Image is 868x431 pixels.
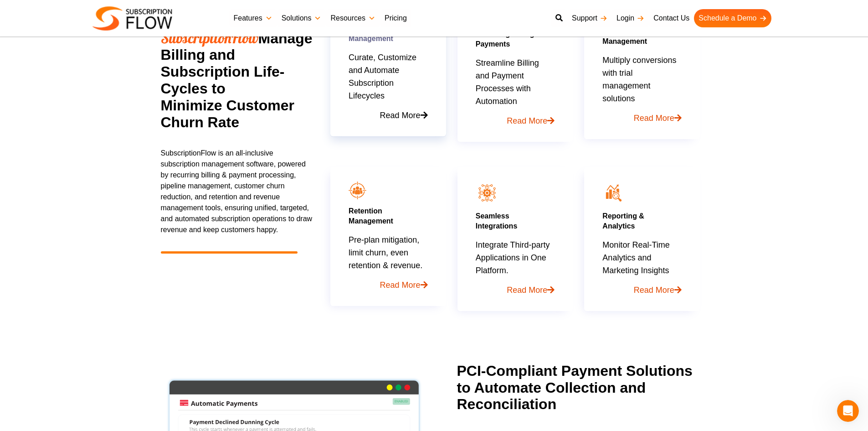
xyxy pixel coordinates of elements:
p: Integrate Third-party Applications in One Platform. [476,239,555,296]
p: Streamline Billing and Payment Processes with Automation [476,57,555,127]
a: Features [229,9,277,27]
span: SubscriptionFlow [161,29,258,47]
img: icon12 [602,182,625,204]
a: Contact Us [649,9,694,27]
a: RetentionManagement [349,207,393,225]
img: seamless integration [476,182,498,204]
a: Support [567,9,612,27]
h2: PCI-Compliant Payment Solutions to Automate Collection and Reconciliation [457,363,708,413]
p: Monitor Real-Time Analytics and Marketing Insights [602,239,681,296]
p: SubscriptionFlow is an all-inclusive subscription management software, powered by recurring billi... [161,148,313,235]
a: Pricing [380,9,411,27]
img: icon9 [349,182,366,199]
p: Pre-plan mitigation, limit churn, even retention & revenue. [349,234,427,291]
a: Schedule a Demo [694,9,771,27]
p: Multiply conversions with trial management solutions [602,54,681,125]
a: Read More [602,105,681,125]
img: Subscriptionflow [92,6,172,31]
a: Reporting &Analytics [602,212,644,230]
a: Solutions [277,9,326,27]
h2: Manage Billing and Subscription Life-Cycles to Minimize Customer Churn Rate [161,30,313,131]
iframe: Intercom live chat [837,400,859,422]
a: Read More [349,102,427,122]
a: Read More [602,277,681,296]
a: Read More [476,277,555,296]
a: Read More [349,272,427,291]
a: Resources [326,9,380,27]
a: Read More [476,108,555,127]
p: Curate, Customize and Automate Subscription Lifecycles [349,51,427,122]
a: Login [612,9,649,27]
a: SeamlessIntegrations [476,212,518,230]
